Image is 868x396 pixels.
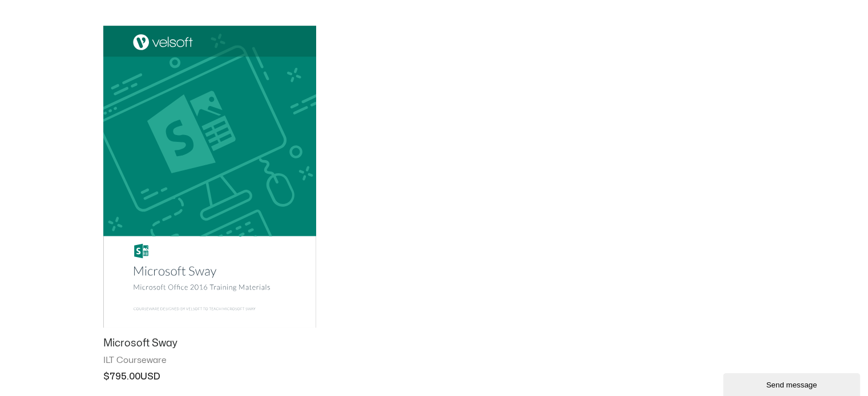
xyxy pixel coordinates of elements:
h2: Microsoft Sway [103,337,316,350]
bdi: 795.00 [103,372,140,381]
span: ILT Courseware [103,355,316,366]
a: Microsoft Sway [103,337,316,355]
iframe: chat widget [723,371,862,396]
span: $ [103,372,110,381]
img: Microsoft Sway [103,26,316,327]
